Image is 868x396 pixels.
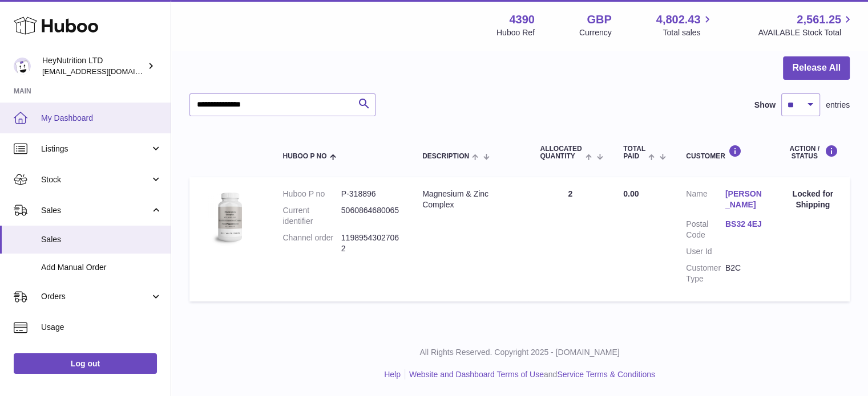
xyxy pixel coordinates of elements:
[579,27,612,38] div: Currency
[656,12,714,38] a: 4,802.43 Total sales
[282,232,341,254] dt: Channel order
[41,174,150,185] span: Stock
[41,144,150,154] span: Listings
[282,189,341,199] dt: Huboo P no
[282,205,341,227] dt: Current identifier
[409,370,544,379] a: Website and Dashboard Terms of Use
[663,27,713,38] span: Total sales
[686,219,725,240] dt: Postal Code
[384,370,401,379] a: Help
[587,12,611,27] strong: GBP
[41,262,162,273] span: Add Manual Order
[656,12,701,27] span: 4,802.43
[783,56,850,80] button: Release All
[282,153,326,160] span: Huboo P no
[41,113,162,124] span: My Dashboard
[797,12,841,27] span: 2,561.25
[758,27,854,38] span: AVAILABLE Stock Total
[557,370,655,379] a: Service Terms & Conditions
[623,189,639,198] span: 0.00
[422,189,517,210] div: Magnesium & Zinc Complex
[623,145,645,160] span: Total paid
[787,189,838,210] div: Locked for Shipping
[725,189,765,210] a: [PERSON_NAME]
[787,145,838,160] div: Action / Status
[405,369,655,380] li: and
[41,291,150,302] span: Orders
[341,205,399,227] dd: 5060864680065
[496,27,535,38] div: Huboo Ref
[686,145,764,160] div: Customer
[14,353,157,374] a: Log out
[725,219,765,230] a: BS32 4EJ
[41,234,162,245] span: Sales
[686,189,725,213] dt: Name
[180,347,859,358] p: All Rights Reserved. Copyright 2025 - [DOMAIN_NAME]
[528,177,612,301] td: 2
[725,263,765,284] dd: B2C
[201,189,258,246] img: 43901725567059.jpg
[754,100,776,111] label: Show
[341,189,399,199] dd: P-318896
[758,12,854,38] a: 2,561.25 AVAILABLE Stock Total
[509,12,535,27] strong: 4390
[341,232,399,254] dd: 11989543027062
[826,100,850,111] span: entries
[14,58,31,75] img: info@heynutrition.com
[540,145,582,160] span: ALLOCATED Quantity
[41,205,150,216] span: Sales
[42,67,168,76] span: [EMAIL_ADDRESS][DOMAIN_NAME]
[686,263,725,284] dt: Customer Type
[686,246,725,257] dt: User Id
[41,322,162,333] span: Usage
[42,55,145,77] div: HeyNutrition LTD
[422,153,469,160] span: Description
